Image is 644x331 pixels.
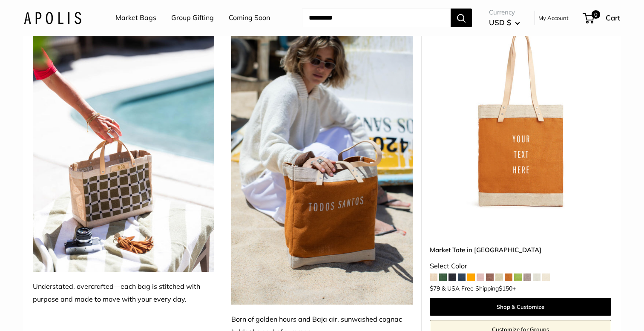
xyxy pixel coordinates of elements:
[451,9,472,27] button: Search
[499,285,512,292] span: $150
[430,30,611,211] img: Market Tote in Cognac
[592,10,600,19] span: 0
[33,30,214,272] img: Understated, overcrafted—each bag is stitched with purpose and made to move with your every day.
[430,260,611,273] div: Select Color
[171,12,214,24] a: Group Gifting
[430,298,611,316] a: Shop & Customize
[489,18,511,27] span: USD $
[606,13,620,22] span: Cart
[538,13,569,23] a: My Account
[231,30,413,305] img: Born of golden hours and Baja air, sunwashed cognac holds the soul of summer
[33,280,214,306] div: Understated, overcrafted—each bag is stitched with purpose and made to move with your every day.
[584,11,620,25] a: 0 Cart
[442,285,516,291] span: & USA Free Shipping +
[115,12,156,24] a: Market Bags
[489,6,520,18] span: Currency
[24,12,81,24] img: Apolis
[430,285,440,292] span: $79
[229,12,270,24] a: Coming Soon
[302,9,451,27] input: Search...
[7,299,91,324] iframe: Sign Up via Text for Offers
[430,30,611,211] a: Market Tote in CognacMarket Tote in Cognac
[430,245,611,255] a: Market Tote in [GEOGRAPHIC_DATA]
[489,16,520,29] button: USD $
